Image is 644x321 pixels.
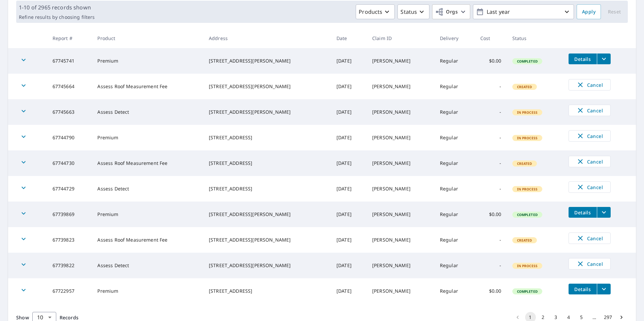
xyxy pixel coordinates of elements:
[16,314,29,321] span: Show
[92,202,203,227] td: Premium
[434,176,475,202] td: Regular
[576,260,604,268] span: Cancel
[475,202,507,227] td: $0.00
[573,56,593,62] span: Details
[367,202,434,227] td: [PERSON_NAME]
[47,253,92,278] td: 67739822
[331,99,367,125] td: [DATE]
[434,227,475,253] td: Regular
[597,284,611,294] button: filesDropdownBtn-67722957
[435,8,458,16] span: Orgs
[475,99,507,125] td: -
[47,48,92,74] td: 67745741
[400,8,417,16] p: Status
[569,53,597,64] button: detailsBtn-67745741
[367,150,434,176] td: [PERSON_NAME]
[209,211,326,218] div: [STREET_ADDRESS][PERSON_NAME]
[92,176,203,202] td: Assess Detect
[92,28,203,48] th: Product
[367,125,434,150] td: [PERSON_NAME]
[507,28,563,48] th: Status
[92,253,203,278] td: Assess Detect
[331,278,367,304] td: [DATE]
[589,314,600,321] div: …
[513,136,542,140] span: In Process
[60,314,78,321] span: Records
[331,48,367,74] td: [DATE]
[513,59,542,64] span: Completed
[597,53,611,64] button: filesDropdownBtn-67745741
[576,183,604,191] span: Cancel
[597,207,611,218] button: filesDropdownBtn-67739869
[434,28,475,48] th: Delivery
[331,253,367,278] td: [DATE]
[47,74,92,99] td: 67745664
[475,74,507,99] td: -
[209,288,326,294] div: [STREET_ADDRESS]
[513,263,542,268] span: In Process
[209,83,326,90] div: [STREET_ADDRESS][PERSON_NAME]
[356,4,395,19] button: Products
[47,227,92,253] td: 67739823
[209,160,326,167] div: [STREET_ADDRESS]
[434,150,475,176] td: Regular
[19,14,95,20] p: Refine results by choosing filters
[367,227,434,253] td: [PERSON_NAME]
[367,74,434,99] td: [PERSON_NAME]
[47,28,92,48] th: Report #
[92,278,203,304] td: Premium
[576,234,604,242] span: Cancel
[47,202,92,227] td: 67739869
[331,28,367,48] th: Date
[209,134,326,141] div: [STREET_ADDRESS]
[331,176,367,202] td: [DATE]
[569,233,611,244] button: Cancel
[434,48,475,74] td: Regular
[203,28,331,48] th: Address
[576,132,604,140] span: Cancel
[434,253,475,278] td: Regular
[513,212,542,217] span: Completed
[484,6,563,18] p: Last year
[475,150,507,176] td: -
[569,284,597,294] button: detailsBtn-67722957
[359,8,382,16] p: Products
[367,278,434,304] td: [PERSON_NAME]
[434,278,475,304] td: Regular
[209,58,326,64] div: [STREET_ADDRESS][PERSON_NAME]
[569,207,597,218] button: detailsBtn-67739869
[367,99,434,125] td: [PERSON_NAME]
[577,4,601,19] button: Apply
[475,278,507,304] td: $0.00
[397,4,429,19] button: Status
[569,105,611,116] button: Cancel
[475,125,507,150] td: -
[432,4,470,19] button: Orgs
[513,187,542,191] span: In Process
[367,48,434,74] td: [PERSON_NAME]
[209,262,326,269] div: [STREET_ADDRESS][PERSON_NAME]
[92,99,203,125] td: Assess Detect
[582,8,595,16] span: Apply
[513,289,542,294] span: Completed
[209,109,326,115] div: [STREET_ADDRESS][PERSON_NAME]
[569,156,611,167] button: Cancel
[475,176,507,202] td: -
[92,125,203,150] td: Premium
[367,28,434,48] th: Claim ID
[573,286,593,292] span: Details
[569,79,611,91] button: Cancel
[209,185,326,192] div: [STREET_ADDRESS]
[47,99,92,125] td: 67745663
[475,48,507,74] td: $0.00
[331,202,367,227] td: [DATE]
[19,3,95,11] p: 1-10 of 2965 records shown
[569,130,611,142] button: Cancel
[569,181,611,193] button: Cancel
[434,202,475,227] td: Regular
[92,150,203,176] td: Assess Roof Measurement Fee
[331,227,367,253] td: [DATE]
[92,227,203,253] td: Assess Roof Measurement Fee
[47,176,92,202] td: 67744729
[475,227,507,253] td: -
